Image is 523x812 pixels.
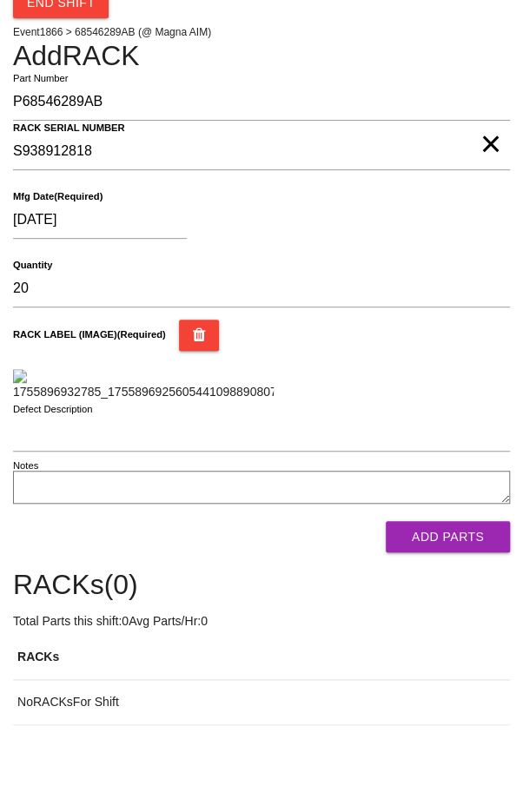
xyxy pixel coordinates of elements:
[13,26,211,38] span: Event 1866 > 68546289AB (@ Magna AIM)
[480,109,501,144] span: Clear Input
[13,270,510,307] input: Required
[13,402,93,417] label: Defect Description
[13,191,103,202] b: Mfg Date (Required)
[13,122,125,134] b: RACK SERIAL NUMBER
[13,612,510,630] p: Total Parts this shift: 0 Avg Parts/Hr: 0
[13,83,510,121] input: Required
[179,320,220,351] button: RACK LABEL (IMAGE)(Required)
[13,369,274,401] img: 1755896932785_17558969256054410988908073204168.jpg
[13,133,510,170] input: Required
[13,459,38,473] label: Notes
[13,71,68,86] label: Part Number
[13,570,510,600] h4: RACKs ( 0 )
[13,201,187,239] input: Pick a Date
[13,260,52,271] b: Quantity
[13,329,166,340] b: RACK LABEL (IMAGE) (Required)
[13,41,510,71] h4: Add RACK
[386,521,510,552] button: Add Parts
[13,635,510,680] th: RACKs
[13,680,510,725] td: No RACKs For Shift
